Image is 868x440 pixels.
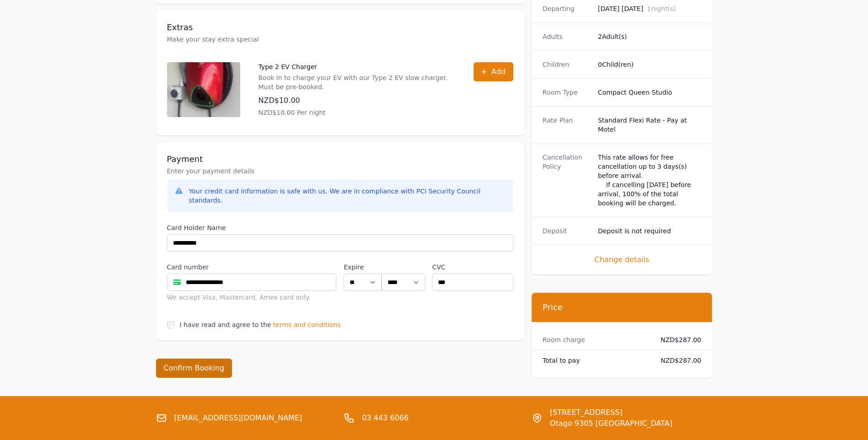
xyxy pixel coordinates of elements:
p: Type 2 EV Charger [259,62,455,71]
dt: Deposit [543,226,591,236]
p: Book in to charge your EV with our Type 2 EV slow charger. Must be pre-booked. [259,73,455,91]
dd: NZD$287.00 [653,356,701,365]
dd: NZD$287.00 [653,335,701,344]
dd: Compact Queen Studio [598,88,701,97]
a: [EMAIL_ADDRESS][DOMAIN_NAME] [174,413,302,424]
span: [STREET_ADDRESS] [550,407,673,418]
img: Type 2 EV Charger [167,62,240,117]
dt: Departing [543,4,591,13]
div: Your credit card information is safe with us. We are in compliance with PCI Security Council stan... [189,187,506,205]
span: Change details [543,254,701,265]
h3: Payment [167,154,513,165]
h3: Extras [167,22,513,33]
dt: Total to pay [543,356,646,365]
label: Expire [344,263,382,272]
dd: Deposit is not required [598,226,701,236]
label: . [382,263,425,272]
dd: Standard Flexi Rate - Pay at Motel [598,116,701,134]
label: Card number [167,263,337,272]
label: I have read and agree to the [180,321,271,328]
p: Make your stay extra special [167,35,513,44]
span: Otago 9305 [GEOGRAPHIC_DATA] [550,418,673,429]
span: Add [491,66,506,77]
label: Card Holder Name [167,223,513,232]
dt: Room Type [543,88,591,97]
p: NZD$10.00 Per night [259,108,455,117]
dt: Cancellation Policy [543,153,591,208]
dt: Room charge [543,335,646,344]
dt: Rate Plan [543,116,591,134]
label: CVC [432,263,513,272]
button: Confirm Booking [156,359,232,378]
p: Enter your payment details [167,166,513,176]
div: We accept Visa, Mastercard, Amex card only. [167,293,337,302]
span: terms and conditions [273,320,341,329]
dd: [DATE] [DATE] [598,4,701,13]
dd: 2 Adult(s) [598,32,701,41]
p: NZD$10.00 [259,95,455,106]
dd: 0 Child(ren) [598,60,701,69]
dt: Children [543,60,591,69]
div: This rate allows for free cancellation up to 3 days(s) before arrival. If cancelling [DATE] befor... [598,153,701,208]
a: 03 443 6066 [362,413,409,424]
button: Add [474,62,513,81]
h3: Price [543,302,701,313]
dt: Adults [543,32,591,41]
span: 1 night(s) [647,5,676,12]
